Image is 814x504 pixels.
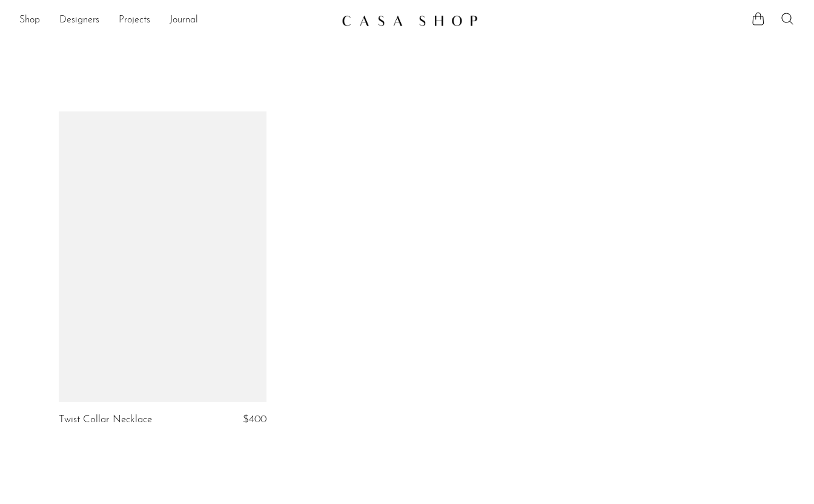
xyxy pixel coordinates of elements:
[170,13,198,28] a: Journal
[19,10,332,31] ul: NEW HEADER MENU
[19,10,332,31] nav: Desktop navigation
[59,13,99,28] a: Designers
[119,13,150,28] a: Projects
[59,414,152,425] a: Twist Collar Necklace
[19,13,40,28] a: Shop
[243,414,266,425] span: $400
